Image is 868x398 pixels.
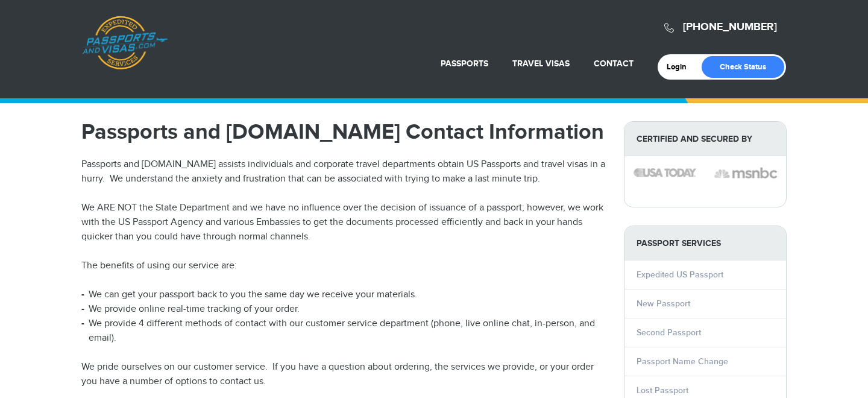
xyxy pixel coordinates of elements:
a: Travel Visas [512,58,570,69]
img: image description [634,168,696,177]
a: Passports & [DOMAIN_NAME] [82,16,168,70]
p: The benefits of using our service are: [81,259,606,273]
strong: Certified and Secured by [624,122,786,156]
li: We provide 4 different methods of contact with our customer service department (phone, live onlin... [81,317,606,346]
a: Passports [441,58,488,69]
a: Check Status [702,56,784,78]
li: We can get your passport back to you the same day we receive your materials. [81,288,606,302]
p: We ARE NOT the State Department and we have no influence over the decision of issuance of a passp... [81,201,606,244]
p: Passports and [DOMAIN_NAME] assists individuals and corporate travel departments obtain US Passpo... [81,157,606,186]
a: Second Passport [637,327,701,338]
h1: Passports and [DOMAIN_NAME] Contact Information [81,121,606,143]
a: Expedited US Passport [637,270,723,280]
img: image description [714,166,777,180]
strong: PASSPORT SERVICES [624,226,786,261]
p: We pride ourselves on our customer service. If you have a question about ordering, the services w... [81,360,606,389]
a: Lost Passport [637,385,688,396]
a: [PHONE_NUMBER] [683,21,777,34]
a: Contact [594,58,634,69]
li: We provide online real-time tracking of your order. [81,302,606,317]
a: Login [667,62,695,72]
a: New Passport [637,298,690,309]
a: Passport Name Change [637,356,728,367]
